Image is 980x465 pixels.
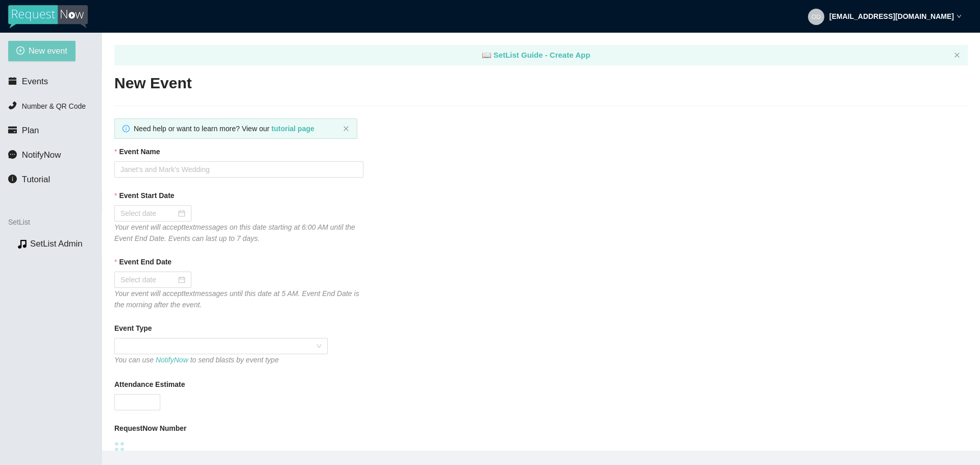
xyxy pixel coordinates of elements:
[114,161,363,178] input: Janet's and Mark's Wedding
[482,51,492,59] span: laptop
[114,423,187,434] b: RequestNow Number
[829,12,954,20] strong: [EMAIL_ADDRESS][DOMAIN_NAME]
[120,274,176,285] input: Select date
[29,44,67,57] span: New event
[134,125,314,133] span: Need help or want to learn more? View our
[482,51,591,59] a: laptop SetList Guide - Create App
[957,14,962,19] span: down
[119,146,160,157] b: Event Name
[954,52,960,59] button: close
[120,208,176,219] input: Select date
[22,150,61,160] span: NotifyNow
[114,289,359,309] i: Your event will accept text messages until this date at 5 AM. Event End Date is the morning after...
[114,354,328,365] div: You can use to send blasts by event type
[156,356,188,364] a: NotifyNow
[8,175,17,183] span: info-circle
[8,5,88,29] img: RequestNow
[122,125,130,132] span: info-circle
[8,150,17,159] span: message
[22,126,39,135] span: Plan
[16,46,24,56] span: plus-circle
[8,126,17,134] span: credit-card
[8,77,17,85] span: calendar
[114,323,152,334] b: Event Type
[343,126,349,132] button: close
[114,73,968,94] h2: New Event
[119,190,174,201] b: Event Start Date
[808,9,824,25] img: bc7292c8c494ec28e4d9bb16b4cea365
[22,102,86,110] span: Number & QR Code
[8,41,76,61] button: plus-circleNew event
[272,125,314,133] a: tutorial page
[22,77,48,86] span: Events
[114,223,355,242] i: Your event will accept text messages on this date starting at 6:00 AM until the Event End Date. E...
[119,256,171,267] b: Event End Date
[22,175,50,184] span: Tutorial
[30,239,83,249] a: SetList Admin
[8,101,17,110] span: phone
[114,379,185,390] b: Attendance Estimate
